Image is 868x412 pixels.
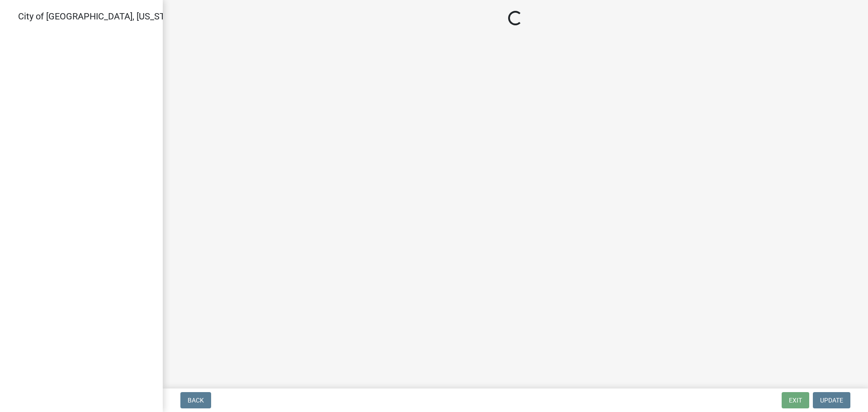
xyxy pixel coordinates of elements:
[18,11,183,22] span: City of [GEOGRAPHIC_DATA], [US_STATE]
[813,392,850,408] button: Update
[820,397,843,404] span: Update
[180,392,211,408] button: Back
[188,397,204,404] span: Back
[782,392,809,408] button: Exit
